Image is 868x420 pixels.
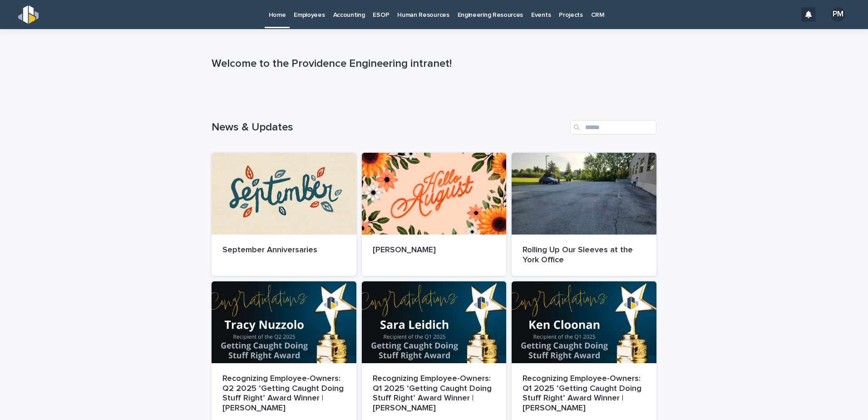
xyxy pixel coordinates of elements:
[212,121,567,134] h1: News & Updates
[212,153,356,276] a: September Anniversaries
[831,7,845,22] div: PM
[373,374,496,413] p: Recognizing Employee-Owners: Q1 2025 ‘Getting Caught Doing Stuff Right’ Award Winner | [PERSON_NAME]
[373,245,496,255] p: [PERSON_NAME]
[512,153,656,276] a: Rolling Up Our Sleeves at the York Office
[222,374,345,413] p: Recognizing Employee-Owners: Q2 2025 ‘Getting Caught Doing Stuff Right’ Award Winner | [PERSON_NAME]
[523,245,646,265] p: Rolling Up Our Sleeves at the York Office
[523,374,646,413] p: Recognizing Employee-Owners: Q1 2025 ‘Getting Caught Doing Stuff Right’ Award Winner | [PERSON_NAME]
[222,245,345,255] p: September Anniversaries
[18,5,39,24] img: s5b5MGTdWwFoU4EDV7nw
[212,57,653,70] p: Welcome to the Providence Engineering intranet!
[570,120,656,135] input: Search
[362,153,507,276] a: [PERSON_NAME]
